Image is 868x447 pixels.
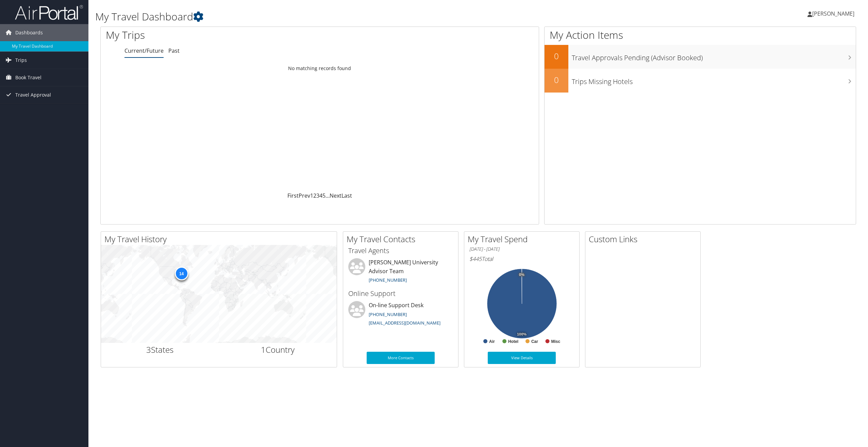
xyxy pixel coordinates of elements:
[519,273,524,277] tspan: 0%
[367,352,435,364] a: More Contacts
[348,246,453,255] h3: Travel Agents
[15,52,27,69] span: Trips
[469,255,482,263] span: $445
[488,352,556,364] a: View Details
[545,74,568,86] h2: 0
[347,233,458,245] h2: My Travel Contacts
[369,320,440,326] a: [EMAIL_ADDRESS][DOMAIN_NAME]
[15,24,43,41] span: Dashboards
[545,28,856,42] h1: My Action Items
[299,192,310,199] a: Prev
[224,344,332,355] h2: Country
[489,339,495,344] text: Air
[174,267,188,280] div: 14
[168,47,180,54] a: Past
[572,50,856,63] h3: Travel Approvals Pending (Advisor Booked)
[551,339,561,344] text: Misc
[545,69,856,93] a: 0Trips Missing Hotels
[15,69,41,86] span: Book Travel
[589,233,700,245] h2: Custom Links
[812,10,854,17] span: [PERSON_NAME]
[469,246,574,252] h6: [DATE] - [DATE]
[807,3,861,24] a: [PERSON_NAME]
[146,344,151,355] span: 3
[322,192,325,199] a: 5
[319,192,322,199] a: 4
[348,289,453,298] h3: Online Support
[517,332,527,336] tspan: 100%
[545,45,856,69] a: 0Travel Approvals Pending (Advisor Booked)
[369,311,407,317] a: [PHONE_NUMBER]
[545,50,568,62] h2: 0
[287,192,299,199] a: First
[95,10,606,24] h1: My Travel Dashboard
[313,192,316,199] a: 2
[15,86,51,103] span: Travel Approval
[369,277,407,283] a: [PHONE_NUMBER]
[104,233,337,245] h2: My Travel History
[316,192,319,199] a: 3
[106,28,351,42] h1: My Trips
[469,255,574,263] h6: Total
[261,344,266,355] span: 1
[508,339,518,344] text: Hotel
[15,4,83,20] img: airportal-logo.png
[325,192,330,199] span: …
[101,62,539,74] td: No matching records found
[345,301,456,329] li: On-line Support Desk
[341,192,352,199] a: Last
[310,192,313,199] a: 1
[124,47,164,54] a: Current/Future
[468,233,579,245] h2: My Travel Spend
[330,192,341,199] a: Next
[106,344,214,355] h2: States
[572,73,856,86] h3: Trips Missing Hotels
[531,339,538,344] text: Car
[345,258,456,286] li: [PERSON_NAME] University Advisor Team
